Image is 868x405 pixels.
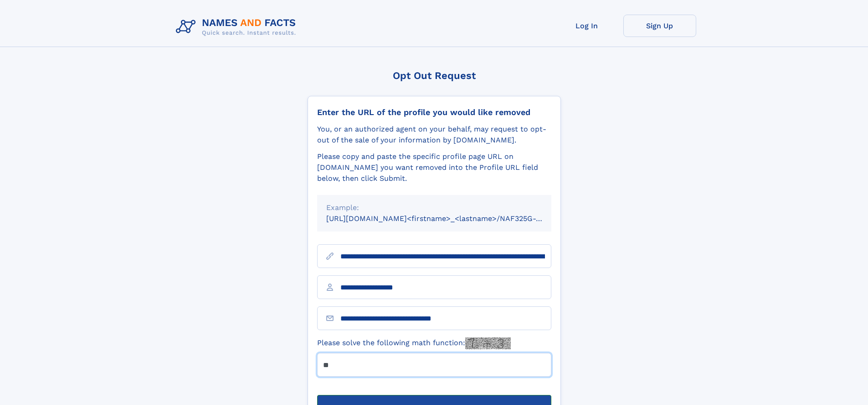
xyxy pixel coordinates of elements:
[317,107,551,117] div: Enter the URL of the profile you would like removed
[550,15,623,37] a: Log In
[317,151,551,184] div: Please copy and paste the specific profile page URL on [DOMAIN_NAME] you want removed into the Pr...
[172,15,303,39] img: Logo Names and Facts
[623,15,696,37] a: Sign Up
[308,70,561,81] div: Opt Out Request
[317,337,511,349] label: Please solve the following math function:
[326,214,569,223] small: [URL][DOMAIN_NAME]<firstname>_<lastname>/NAF325G-xxxxxxxx
[317,124,551,146] div: You, or an authorized agent on your behalf, may request to opt-out of the sale of your informatio...
[326,202,542,213] div: Example:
